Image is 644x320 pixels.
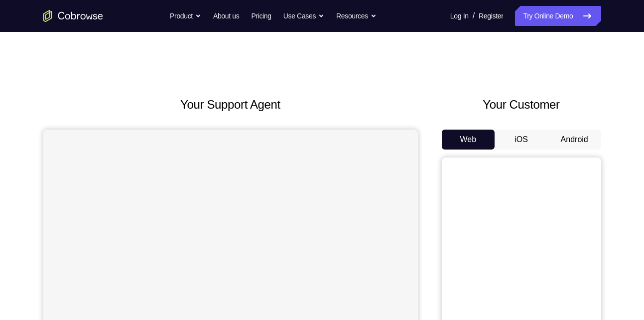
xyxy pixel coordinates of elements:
[170,6,201,26] button: Product
[283,6,324,26] button: Use Cases
[515,6,601,26] a: Try Online Demo
[442,130,495,150] button: Web
[43,10,103,22] a: Go to the home page
[43,96,418,114] h2: Your Support Agent
[251,6,271,26] a: Pricing
[479,6,503,26] a: Register
[450,6,469,26] a: Log In
[336,6,377,26] button: Resources
[442,96,601,114] h2: Your Customer
[213,6,239,26] a: About us
[473,10,475,22] span: /
[548,130,601,150] button: Android
[495,130,548,150] button: iOS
